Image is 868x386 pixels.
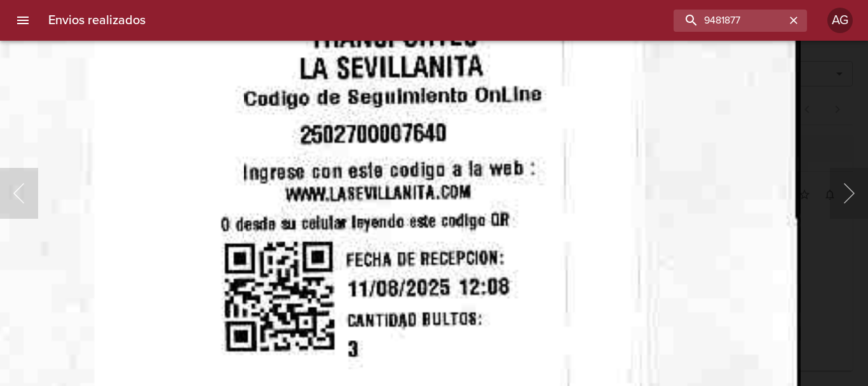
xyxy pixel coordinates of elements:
[827,8,853,33] div: AG
[827,8,853,33] div: Abrir información de usuario
[674,10,785,32] input: buscar
[8,5,38,36] button: menu
[830,168,868,219] button: Siguiente
[48,10,146,31] h6: Envios realizados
